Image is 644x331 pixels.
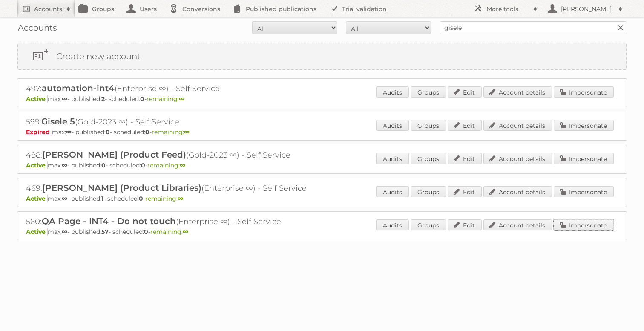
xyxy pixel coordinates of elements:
[411,86,446,98] a: Groups
[26,161,618,169] p: max: - published: - scheduled: -
[26,83,324,94] h2: 497: (Enterprise ∞) - Self Service
[179,95,184,103] strong: ∞
[26,150,324,161] h2: 488: (Gold-2023 ∞) - Self Service
[448,120,482,131] a: Edit
[554,186,614,197] a: Impersonate
[554,153,614,164] a: Impersonate
[147,161,185,169] span: remaining:
[448,86,482,98] a: Edit
[139,195,143,202] strong: 0
[140,95,144,103] strong: 0
[150,228,188,236] span: remaining:
[411,186,446,197] a: Groups
[26,161,48,169] span: Active
[26,95,48,103] span: Active
[106,128,110,136] strong: 0
[483,153,552,164] a: Account details
[101,195,103,202] strong: 1
[18,43,626,69] a: Create new account
[483,219,552,230] a: Account details
[184,128,190,136] strong: ∞
[62,228,67,236] strong: ∞
[147,95,184,103] span: remaining:
[183,228,188,236] strong: ∞
[145,128,149,136] strong: 0
[62,195,67,202] strong: ∞
[483,86,552,98] a: Account details
[26,228,618,236] p: max: - published: - scheduled: -
[554,86,614,98] a: Impersonate
[26,228,48,236] span: Active
[411,120,446,131] a: Groups
[448,153,482,164] a: Edit
[62,95,67,103] strong: ∞
[26,116,324,127] h2: 599: (Gold-2023 ∞) - Self Service
[376,120,409,131] a: Audits
[144,228,148,236] strong: 0
[486,5,529,13] h2: More tools
[145,195,183,202] span: remaining:
[26,128,618,136] p: max: - published: - scheduled: -
[66,128,72,136] strong: ∞
[42,216,176,226] span: QA Page - INT4 - Do not touch
[448,219,482,230] a: Edit
[42,83,115,93] span: automation-int4
[101,161,106,169] strong: 0
[448,186,482,197] a: Edit
[483,120,552,131] a: Account details
[180,161,185,169] strong: ∞
[62,161,67,169] strong: ∞
[26,95,618,103] p: max: - published: - scheduled: -
[26,128,52,136] span: Expired
[376,86,409,98] a: Audits
[376,153,409,164] a: Audits
[42,183,201,193] span: [PERSON_NAME] (Product Libraries)
[554,219,614,230] a: Impersonate
[26,183,324,194] h2: 469: (Enterprise ∞) - Self Service
[26,216,324,227] h2: 560: (Enterprise ∞) - Self Service
[42,150,186,160] span: [PERSON_NAME] (Product Feed)
[41,116,75,127] span: Gisele 5
[559,5,614,13] h2: [PERSON_NAME]
[554,120,614,131] a: Impersonate
[101,95,105,103] strong: 2
[376,186,409,197] a: Audits
[411,219,446,230] a: Groups
[101,228,109,236] strong: 57
[152,128,190,136] span: remaining:
[26,195,48,202] span: Active
[178,195,183,202] strong: ∞
[34,5,62,13] h2: Accounts
[483,186,552,197] a: Account details
[411,153,446,164] a: Groups
[141,161,145,169] strong: 0
[376,219,409,230] a: Audits
[26,195,618,202] p: max: - published: - scheduled: -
